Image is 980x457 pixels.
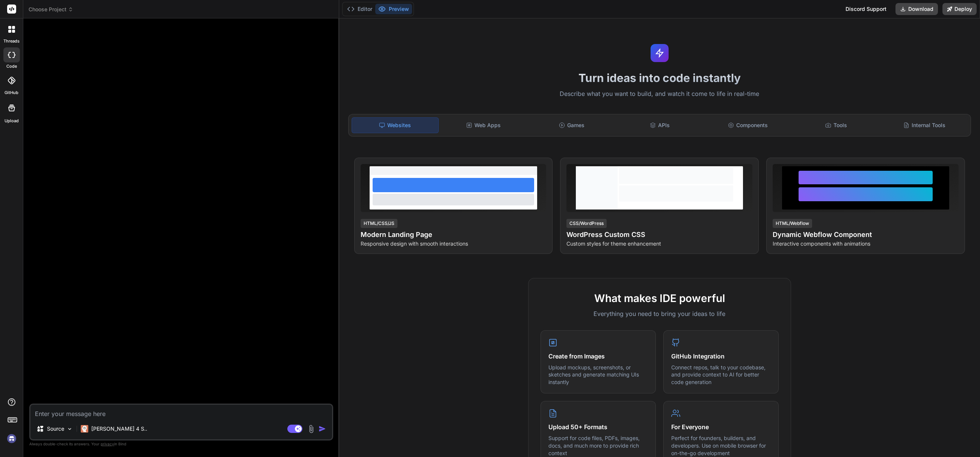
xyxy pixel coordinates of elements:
[375,4,412,14] button: Preview
[541,309,779,318] p: Everything you need to bring your ideas to life
[566,219,607,228] div: CSS/WordPress
[5,90,18,96] label: GitHub
[344,89,975,99] p: Describe what you want to build, and watch it come to life in real-time
[101,442,114,446] span: privacy
[671,364,771,386] p: Connect repos, talk to your codebase, and provide context to AI for better code generation
[773,219,812,228] div: HTML/Webflow
[5,118,19,124] label: Upload
[548,364,648,386] p: Upload mockups, screenshots, or sketches and generate matching UIs instantly
[671,352,771,361] h4: GitHub Integration
[566,229,752,240] h4: WordPress Custom CSS
[566,240,752,247] p: Custom styles for theme enhancement
[942,3,977,15] button: Deploy
[3,38,20,44] label: threads
[307,425,316,433] img: attachment
[881,117,968,133] div: Internal Tools
[5,432,18,445] img: signin
[6,63,17,70] label: code
[548,434,648,457] p: Support for code files, PDFs, images, docs, and much more to provide rich context
[66,426,73,432] img: Pick Models
[793,117,880,133] div: Tools
[91,425,147,433] p: [PERSON_NAME] 4 S..
[352,117,439,133] div: Websites
[29,440,333,448] p: Always double-check its answers. Your in Bind
[361,229,547,240] h4: Modern Landing Page
[344,71,975,85] h1: Turn ideas into code instantly
[361,240,547,247] p: Responsive design with smooth interactions
[671,434,771,457] p: Perfect for founders, builders, and developers. Use on mobile browser for on-the-go development
[895,3,938,15] button: Download
[29,6,73,13] span: Choose Project
[548,352,648,361] h4: Create from Images
[705,117,791,133] div: Components
[541,290,779,306] h2: What makes IDE powerful
[841,3,891,15] div: Discord Support
[773,240,959,247] p: Interactive components with animations
[440,117,527,133] div: Web Apps
[361,219,397,228] div: HTML/CSS/JS
[548,422,648,431] h4: Upload 50+ Formats
[47,425,64,433] p: Source
[529,117,615,133] div: Games
[671,422,771,431] h4: For Everyone
[773,229,959,240] h4: Dynamic Webflow Component
[344,4,375,14] button: Editor
[616,117,703,133] div: APIs
[319,425,326,433] img: icon
[81,425,88,433] img: Claude 4 Sonnet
